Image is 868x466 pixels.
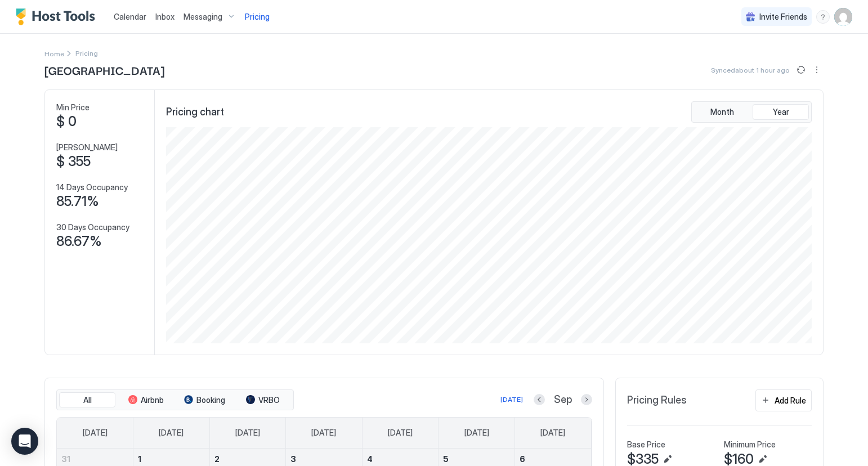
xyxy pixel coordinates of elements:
span: [DATE] [83,428,108,438]
button: Next month [581,394,592,405]
a: Inbox [155,11,175,23]
a: Monday [147,418,195,448]
span: Pricing [245,12,270,22]
button: All [59,392,115,408]
span: 31 [61,454,70,464]
span: Min Price [56,102,90,113]
button: More options [810,63,824,77]
span: 5 [443,454,449,464]
span: Messaging [184,12,222,22]
span: 85.71% [56,193,99,210]
span: Breadcrumb [75,49,98,57]
span: 6 [520,454,525,464]
span: Calendar [114,12,146,21]
button: Year [753,104,809,120]
a: Tuesday [224,418,271,448]
a: Host Tools Logo [16,8,100,25]
span: [GEOGRAPHIC_DATA] [44,61,164,78]
span: [DATE] [388,428,413,438]
a: Wednesday [300,418,347,448]
div: User profile [834,8,852,26]
button: Airbnb [118,392,174,408]
button: Month [694,104,750,120]
span: 1 [138,454,141,464]
span: $ 355 [56,153,91,170]
span: Minimum Price [724,440,776,450]
span: 2 [214,454,220,464]
div: menu [816,10,830,24]
button: [DATE] [499,393,525,406]
span: [DATE] [311,428,336,438]
div: Breadcrumb [44,47,64,59]
span: 4 [367,454,373,464]
a: Home [44,47,64,59]
button: Previous month [534,394,545,405]
span: [DATE] [235,428,260,438]
a: Friday [453,418,500,448]
span: [DATE] [464,428,489,438]
span: Pricing Rules [627,394,687,407]
span: Year [773,107,789,117]
span: 86.67% [56,233,102,250]
span: Base Price [627,440,665,450]
span: Synced about 1 hour ago [711,66,790,74]
span: Airbnb [141,395,164,405]
span: Pricing chart [166,106,224,119]
span: [DATE] [159,428,184,438]
span: [DATE] [540,428,565,438]
span: $ 0 [56,113,77,130]
span: VRBO [258,395,280,405]
span: Invite Friends [759,12,807,22]
span: All [83,395,92,405]
span: 30 Days Occupancy [56,222,129,232]
span: 3 [290,454,296,464]
button: Sync prices [794,63,808,77]
span: Inbox [155,12,175,21]
button: VRBO [235,392,291,408]
div: [DATE] [500,395,523,405]
div: Open Intercom Messenger [11,428,38,455]
a: Thursday [377,418,424,448]
a: Sunday [71,418,119,448]
span: Home [44,50,64,58]
span: Booking [196,395,225,405]
span: [PERSON_NAME] [56,142,118,153]
a: Calendar [114,11,146,23]
button: Edit [756,452,769,466]
a: Saturday [529,418,576,448]
div: tab-group [691,101,812,123]
button: Edit [661,452,674,466]
span: Sep [554,393,572,406]
button: Booking [176,392,232,408]
div: menu [810,63,824,77]
div: Add Rule [775,395,806,406]
button: Add Rule [755,389,812,411]
span: 14 Days Occupancy [56,182,128,192]
div: tab-group [56,389,294,411]
span: Month [710,107,734,117]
